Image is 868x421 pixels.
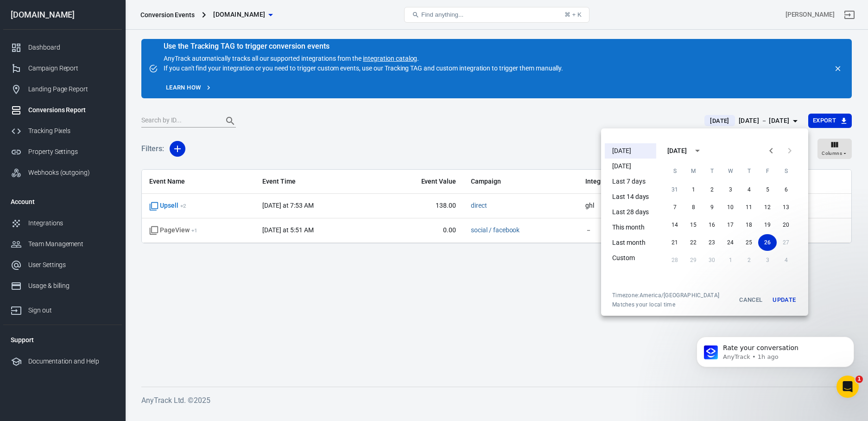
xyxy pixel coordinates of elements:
button: 26 [758,234,777,251]
button: 12 [758,199,777,216]
button: 7 [665,199,684,216]
button: calendar view is open, switch to year view [690,143,705,159]
li: [DATE] [605,159,656,174]
li: Last 28 days [605,204,656,220]
button: 22 [684,234,703,251]
button: 23 [703,234,721,251]
button: 25 [740,234,758,251]
button: 1 [684,181,703,198]
button: 4 [740,181,758,198]
li: [DATE] [605,143,656,159]
div: Timezone: America/[GEOGRAPHIC_DATA] [612,292,719,299]
button: Cancel [736,292,766,308]
span: Tuesday [703,162,720,180]
li: This month [605,220,656,235]
button: 9 [703,199,721,216]
li: Last month [605,235,656,250]
button: 6 [777,181,795,198]
button: 19 [758,217,777,233]
button: 13 [777,199,795,216]
button: 8 [684,199,703,216]
li: Last 7 days [605,174,656,189]
button: 16 [703,217,721,233]
span: Matches your local time [612,301,719,308]
button: 17 [721,217,740,233]
button: Update [769,292,799,308]
span: Monday [685,162,702,180]
button: 11 [740,199,758,216]
button: 21 [665,234,684,251]
button: 18 [740,217,758,233]
button: 20 [777,217,795,233]
div: [DATE] [667,146,687,156]
button: 31 [665,181,684,198]
span: Saturday [778,162,794,180]
button: 3 [721,181,740,198]
button: 5 [758,181,777,198]
iframe: Intercom notifications message [683,317,868,396]
span: Thursday [741,162,757,180]
button: 2 [703,181,721,198]
span: Sunday [666,162,683,180]
span: Wednesday [722,162,739,180]
li: Last 14 days [605,189,656,204]
span: 1 [855,376,863,383]
button: 15 [684,217,703,233]
li: Custom [605,250,656,266]
button: Previous month [762,141,780,160]
button: 10 [721,199,740,216]
button: 24 [721,234,740,251]
button: 14 [665,217,684,233]
iframe: Intercom live chat [836,376,859,398]
span: Friday [759,162,776,180]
